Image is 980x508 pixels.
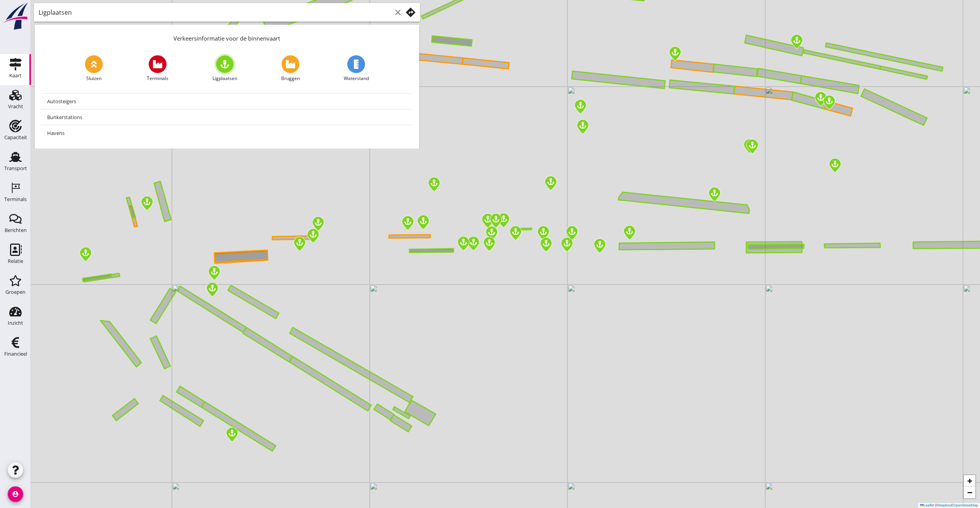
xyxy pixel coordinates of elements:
div: Terminals [4,197,27,202]
img: Marker [790,34,803,50]
a: Bruggen [281,55,300,82]
a: Leaflet [920,503,934,507]
img: Marker [565,225,579,241]
div: Verkeersinformatie voor de binnenvaart [35,25,419,49]
div: Havens [47,128,407,138]
img: Marker [485,225,498,242]
img: Marker [593,238,606,254]
img: Marker [574,99,587,115]
span: Waterstand [344,75,369,82]
img: Marker [576,119,589,135]
img: Marker [140,195,154,211]
img: Marker [497,212,510,228]
img: Marker [544,175,557,191]
div: Relatie [8,259,23,264]
div: Financieel [4,351,27,356]
img: Marker [416,214,430,230]
a: Zoom out [964,487,975,498]
div: Bunkerstations [47,113,407,122]
div: Berichten [5,228,27,233]
div: Vracht [8,104,23,109]
div: © © [918,503,980,508]
span: Ligplaatsen [212,75,237,82]
img: Marker [828,157,842,174]
img: logo-small.a267ee39.svg [2,2,29,31]
span: Bruggen [281,75,300,82]
span: Sluizen [86,75,102,82]
div: Autosteigers [47,97,407,106]
img: Marker [668,46,682,62]
span: Terminals [147,75,168,82]
img: Marker [537,225,550,241]
a: Waterstand [344,55,369,82]
img: Marker [560,237,574,253]
i: clear [393,8,403,17]
img: Marker [489,213,503,229]
div: Capaciteit [4,135,27,140]
img: Marker [814,91,827,107]
span: + [967,476,972,486]
div: Inzicht [8,320,23,326]
img: Marker [311,216,325,232]
a: Zoom in [964,475,975,487]
img: Marker [225,426,239,443]
img: Marker [207,265,221,281]
img: Marker [306,228,320,244]
div: Groepen [5,290,25,295]
img: Marker [79,246,92,263]
a: Ligplaatsen [212,55,237,82]
a: OpenStreetMap [953,503,978,507]
img: Marker [457,235,470,252]
img: Marker [206,281,219,298]
img: Marker [509,225,522,241]
a: Terminals [147,55,168,82]
img: Marker [401,215,414,231]
img: Marker [539,237,553,253]
img: Marker [708,186,721,203]
a: Sluizen [85,55,103,82]
img: Marker [623,225,636,241]
img: Marker [427,176,441,193]
i: account_circle [8,486,23,502]
div: Transport [4,166,27,171]
img: Marker [481,213,494,229]
img: Marker [467,235,480,252]
img: Marker [482,236,496,252]
img: Marker [822,94,836,111]
a: Mapbox [939,503,951,507]
span: − [967,488,972,497]
span: | [935,503,936,507]
input: Zoek faciliteit [39,6,392,19]
img: Marker [743,138,756,154]
img: Marker [746,138,759,155]
div: Kaart [9,73,22,78]
img: Marker [293,236,306,252]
